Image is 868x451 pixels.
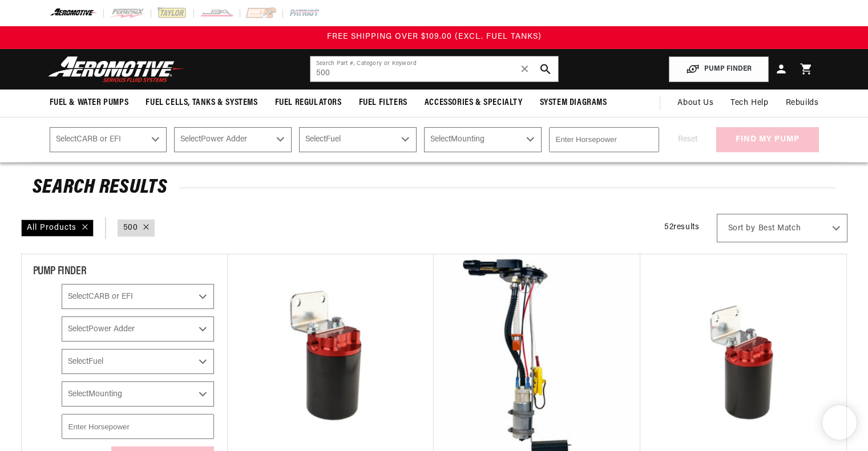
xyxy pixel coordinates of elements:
[730,97,768,109] span: Tech Help
[533,56,558,82] button: search button
[531,90,616,116] summary: System Diagrams
[728,223,756,234] span: Sort by
[416,90,531,116] summary: Accessories & Specialty
[50,127,167,152] select: CARB or EFI
[146,97,257,109] span: Fuel Cells, Tanks & Systems
[45,56,188,83] img: Aeromotive
[50,97,129,109] span: Fuel & Water Pumps
[786,97,819,109] span: Rebuilds
[137,90,266,116] summary: Fuel Cells, Tanks & Systems
[327,32,542,41] span: FREE SHIPPING OVER $109.00 (EXCL. FUEL TANKS)
[549,127,659,152] input: Enter Horsepower
[722,90,777,117] summary: Tech Help
[62,414,214,439] input: Enter Horsepower
[267,90,350,116] summary: Fuel Regulators
[424,127,542,152] select: Mounting
[664,223,699,231] span: 52 results
[425,97,523,109] span: Accessories & Specialty
[299,127,417,152] select: Fuel
[123,222,138,234] a: 500
[62,284,214,309] select: CARB or EFI
[62,381,214,407] select: Mounting
[350,90,416,116] summary: Fuel Filters
[62,349,214,374] select: Fuel
[33,266,87,277] span: PUMP FINDER
[33,179,836,197] h2: Search Results
[41,90,138,116] summary: Fuel & Water Pumps
[669,56,769,82] button: PUMP FINDER
[275,97,342,109] span: Fuel Regulators
[669,90,722,117] a: About Us
[677,99,713,107] span: About Us
[174,127,292,152] select: Power Adder
[717,214,847,242] select: Sort by
[777,90,827,117] summary: Rebuilds
[359,97,407,109] span: Fuel Filters
[62,316,214,342] select: Power Adder
[310,56,558,82] input: Search by Part Number, Category or Keyword
[21,220,94,237] div: All Products
[520,60,530,78] span: ✕
[540,97,607,109] span: System Diagrams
